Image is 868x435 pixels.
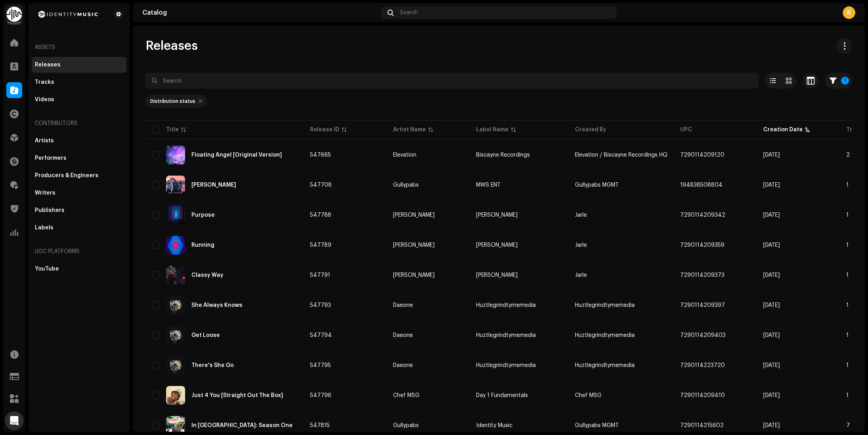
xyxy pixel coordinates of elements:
[35,96,54,103] div: Videos
[575,423,619,428] span: Gullypabs MGMT
[476,212,518,218] span: Abel
[35,155,66,161] div: Performers
[166,296,185,315] img: 68267547-f4ce-44ce-9122-679cf583f92e
[32,168,127,183] re-m-nav-item: Producers & Engineers
[393,423,463,428] span: Gullypabs
[310,393,331,398] span: 547796
[846,363,849,368] span: 1
[763,152,780,158] span: May 12, 2020
[476,152,530,158] span: Biscayne Recordings
[575,182,619,188] span: Gullypabs MGMT
[191,152,282,158] div: Floating Angel [Original Version]
[310,242,331,248] span: 547789
[393,152,416,158] div: Elevation
[476,363,536,368] span: Huztlegrindtymemedia
[825,73,852,89] button: 1
[846,242,849,248] span: 1
[35,172,98,179] div: Producers & Engineers
[763,333,780,338] span: May 14, 2020
[166,176,185,195] img: 6a95a459-a42e-4de4-a8ed-661248e296d7
[393,393,463,398] span: Chef MSG
[393,126,426,134] div: Artist Name
[763,393,780,398] span: May 14, 2020
[142,9,378,16] div: Catalog
[32,150,127,166] re-m-nav-item: Performers
[393,242,435,248] div: [PERSON_NAME]
[680,242,724,248] span: 7290114209359
[575,363,635,368] span: Huztlegrindtymemedia
[35,266,59,272] div: YouTube
[393,242,463,248] span: Abel
[32,202,127,218] re-m-nav-item: Publishers
[575,242,587,248] span: Jarle
[763,303,780,308] span: May 14, 2020
[32,114,127,133] re-a-nav-header: Contributors
[166,236,185,255] img: 8ec6a866-48c9-4369-b399-6c69716d963d
[35,138,54,144] div: Artists
[393,363,413,368] div: Daeone
[575,303,635,308] span: Huztlegrindtymemedia
[680,272,724,278] span: 7290114209373
[575,212,587,218] span: Jarle
[310,152,331,158] span: 547665
[393,212,463,218] span: Abel
[32,38,127,57] re-a-nav-header: Assets
[680,212,725,218] span: 7290114209342
[35,225,53,231] div: Labels
[191,272,223,278] div: Classy Way
[393,182,419,188] div: Gullypabs
[393,303,413,308] div: Daeone
[32,133,127,149] re-m-nav-item: Artists
[32,57,127,73] re-m-nav-item: Releases
[763,272,780,278] span: May 14, 2020
[393,363,463,368] span: Daeone
[476,303,536,308] span: Huztlegrindtymemedia
[166,356,185,375] img: 9d9ac99b-e989-4774-a4ed-934194f2a4e5
[476,423,512,428] span: Identity Music
[32,185,127,201] re-m-nav-item: Writers
[310,303,331,308] span: 547793
[5,411,24,430] div: Open Intercom Messenger
[32,92,127,108] re-m-nav-item: Videos
[35,190,55,196] div: Writers
[166,126,179,134] div: Title
[393,333,463,338] span: Daeone
[841,77,849,85] p-badge: 1
[680,152,724,158] span: 7290114209120
[476,126,509,134] div: Label Name
[191,393,283,398] div: Just 4 You [Straight Out The Box]
[32,220,127,236] re-m-nav-item: Labels
[150,98,195,104] div: Distribution status
[476,272,518,278] span: Abel
[166,266,185,285] img: b1dac006-37f5-428a-99d6-0e0bf799b7c5
[393,272,463,278] span: Abel
[846,152,850,158] span: 2
[191,303,242,308] div: She Always Knows
[310,363,331,368] span: 547795
[191,182,236,188] div: Leng Leng
[575,272,587,278] span: Jarle
[393,333,413,338] div: Daeone
[846,182,849,188] span: 1
[846,303,849,308] span: 1
[191,333,220,338] div: Get Loose
[32,74,127,90] re-m-nav-item: Tracks
[35,62,61,68] div: Releases
[476,333,536,338] span: Huztlegrindtymemedia
[400,9,418,16] span: Search
[32,242,127,261] re-a-nav-header: UGC Platforms
[310,333,332,338] span: 547794
[680,182,722,188] span: 194838508804
[575,393,601,398] span: Chef MSG
[763,182,780,188] span: May 12, 2020
[166,416,185,435] img: be1fd7c0-2b5c-4352-a8da-cbe23b0a735f
[846,333,849,338] span: 1
[763,242,780,248] span: May 14, 2020
[191,363,234,368] div: There's She Go
[846,393,849,398] span: 1
[393,272,435,278] div: [PERSON_NAME]
[846,272,849,278] span: 1
[846,423,850,428] span: 7
[393,182,463,188] span: Gullypabs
